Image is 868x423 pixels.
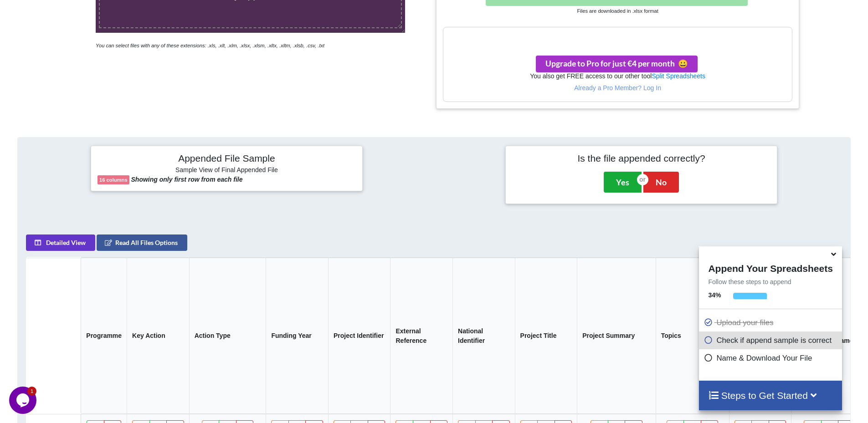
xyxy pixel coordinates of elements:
b: Showing only first row from each file [131,176,243,183]
span: Upgrade to Pro for just €4 per month [545,59,688,68]
button: Yes [604,172,642,193]
b: 16 columns [99,177,128,183]
th: Project Identifier [328,258,390,414]
b: 34 % [708,291,721,299]
h4: Appended File Sample [98,153,356,165]
h3: Your files are more than 1 MB [443,32,791,42]
th: Key Action [127,258,189,414]
th: National Identifier [452,258,515,414]
a: Split Spreadsheets [652,72,705,80]
p: Follow these steps to append [699,277,842,286]
p: Already a Pro Member? Log In [443,83,791,92]
small: Files are downloaded in .xlsx format [577,8,658,14]
p: Name & Download Your File [704,352,839,364]
p: Upload your files [704,317,839,328]
th: Funding Year [266,258,329,414]
th: External Reference [390,258,453,414]
h6: Sample View of Final Appended File [98,166,356,175]
button: Detailed View [26,234,95,251]
iframe: chat widget [9,387,38,414]
h4: Is the file appended correctly? [512,153,770,164]
span: smile [675,59,688,68]
button: Read All Files Options [97,234,187,251]
th: Topics [656,258,729,414]
th: Project Title [515,258,577,414]
th: Project Summary [577,258,656,414]
h4: Append Your Spreadsheets [699,260,842,274]
button: Upgrade to Pro for just €4 per monthsmile [536,56,698,72]
h6: You also get FREE access to our other tool [443,72,791,80]
th: Action Type [189,258,266,414]
button: No [643,172,679,193]
h4: Steps to Get Started [708,390,832,401]
i: You can select files with any of these extensions: .xls, .xlt, .xlm, .xlsx, .xlsm, .xltx, .xltm, ... [96,43,324,48]
th: Programme [81,258,127,414]
p: Check if append sample is correct [704,335,839,346]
